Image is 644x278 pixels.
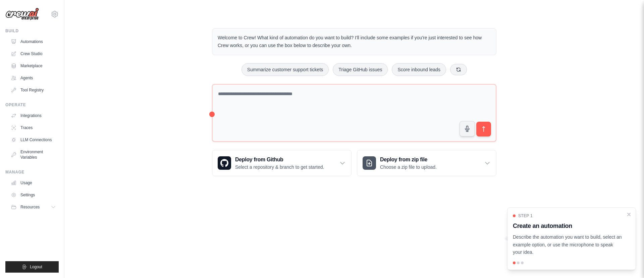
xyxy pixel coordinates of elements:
span: Step 1 [518,213,533,219]
button: Close walkthrough [626,212,632,217]
div: Manage [5,169,59,175]
iframe: Chat Widget [610,246,644,278]
button: Score inbound leads [392,63,446,76]
p: Welcome to Crew! What kind of automation do you want to build? I'll include some examples if you'... [218,34,491,49]
h3: Deploy from Github [235,156,324,164]
span: Resources [20,204,40,210]
p: Describe the automation you want to build, select an example option, or use the microphone to spe... [513,233,622,256]
h3: Deploy from zip file [380,156,437,164]
button: Summarize customer support tickets [241,63,329,76]
h3: Create an automation [513,221,622,231]
a: Environment Variables [8,147,59,163]
a: Integrations [8,110,59,121]
div: Operate [5,102,59,108]
a: Automations [8,36,59,47]
a: Traces [8,122,59,133]
p: Select a repository & branch to get started. [235,164,324,170]
button: Logout [5,261,59,273]
button: Resources [8,202,59,212]
button: Triage GitHub issues [333,63,388,76]
img: Logo [5,8,39,21]
a: Marketplace [8,61,59,71]
a: Agents [8,73,59,83]
p: Choose a zip file to upload. [380,164,437,170]
a: LLM Connections [8,134,59,145]
span: Logout [30,264,42,270]
a: Settings [8,190,59,200]
a: Crew Studio [8,48,59,59]
a: Tool Registry [8,85,59,95]
a: Usage [8,177,59,188]
div: Build [5,28,59,34]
